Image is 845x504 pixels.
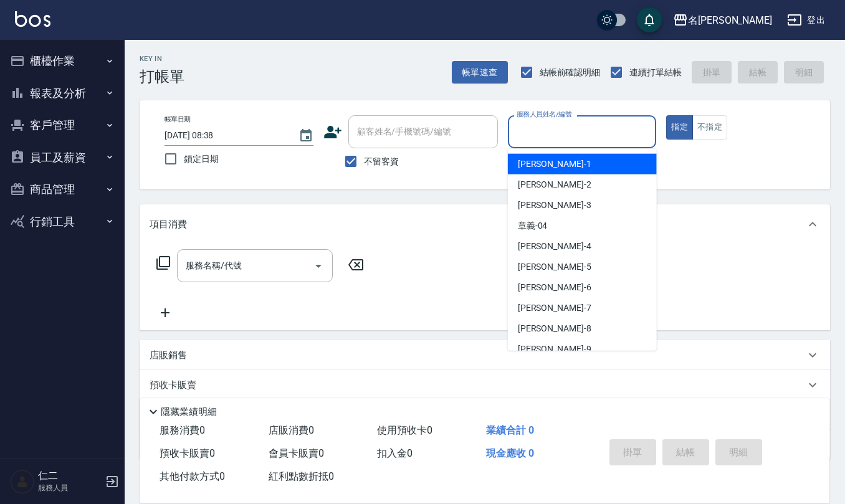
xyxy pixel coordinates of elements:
[377,447,413,459] span: 扣入金 0
[5,206,120,238] button: 行銷工具
[377,424,432,436] span: 使用預收卡 0
[517,110,571,119] label: 服務人員姓名/編號
[269,447,324,459] span: 會員卡販賣 0
[150,349,187,362] p: 店販銷售
[518,199,591,212] span: [PERSON_NAME] -3
[5,77,120,110] button: 報表及分析
[364,155,399,168] span: 不留客資
[10,469,35,494] img: Person
[308,256,328,276] button: Open
[165,125,286,146] input: YYYY/MM/DD hh:mm
[5,173,120,206] button: 商品管理
[518,158,591,171] span: [PERSON_NAME] -1
[486,424,534,436] span: 業績合計 0
[668,7,777,33] button: 名[PERSON_NAME]
[5,109,120,141] button: 客戶管理
[184,153,219,166] span: 鎖定日期
[160,470,225,482] span: 其他付款方式 0
[140,55,184,63] h2: Key In
[782,9,830,32] button: 登出
[5,45,120,77] button: 櫃檯作業
[518,322,591,335] span: [PERSON_NAME] -8
[38,470,102,482] h5: 仁二
[160,424,205,436] span: 服務消費 0
[140,340,830,370] div: 店販銷售
[666,115,693,140] button: 指定
[518,260,591,273] span: [PERSON_NAME] -5
[140,68,184,85] h3: 打帳單
[518,343,591,356] span: [PERSON_NAME] -9
[518,178,591,191] span: [PERSON_NAME] -2
[692,115,727,140] button: 不指定
[15,11,50,27] img: Logo
[291,121,321,151] button: Choose date, selected date is 2025-10-08
[486,447,534,459] span: 現金應收 0
[518,281,591,294] span: [PERSON_NAME] -6
[518,240,591,253] span: [PERSON_NAME] -4
[629,66,682,79] span: 連續打單結帳
[161,406,217,419] p: 隱藏業績明細
[269,470,334,482] span: 紅利點數折抵 0
[38,482,102,493] p: 服務人員
[269,424,314,436] span: 店販消費 0
[165,115,191,124] label: 帳單日期
[688,12,772,28] div: 名[PERSON_NAME]
[5,141,120,174] button: 員工及薪資
[140,370,830,400] div: 預收卡販賣
[518,219,548,232] span: 章義 -04
[540,66,601,79] span: 結帳前確認明細
[518,302,591,315] span: [PERSON_NAME] -7
[140,204,830,244] div: 項目消費
[637,7,662,32] button: save
[150,379,196,392] p: 預收卡販賣
[150,218,187,231] p: 項目消費
[160,447,215,459] span: 預收卡販賣 0
[452,61,508,84] button: 帳單速查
